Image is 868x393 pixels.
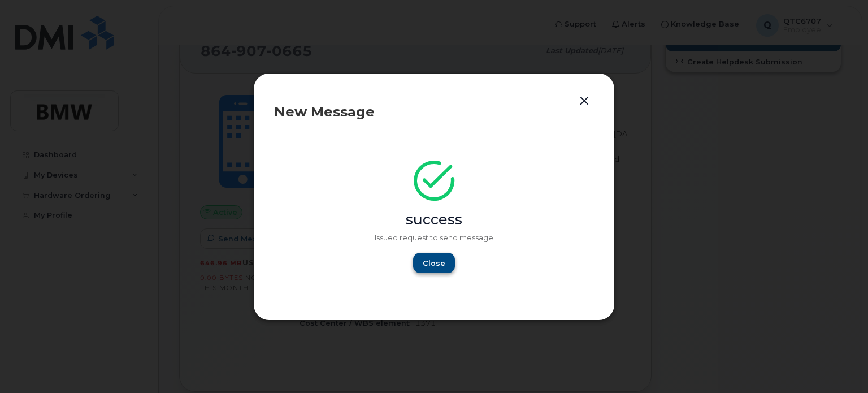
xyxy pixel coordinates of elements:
[819,344,860,385] iframe: Messenger Launcher
[423,258,445,269] span: Close
[274,232,594,243] p: Issued request to send message
[274,210,594,230] div: success
[274,105,594,119] div: New Message
[413,253,455,273] button: Close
